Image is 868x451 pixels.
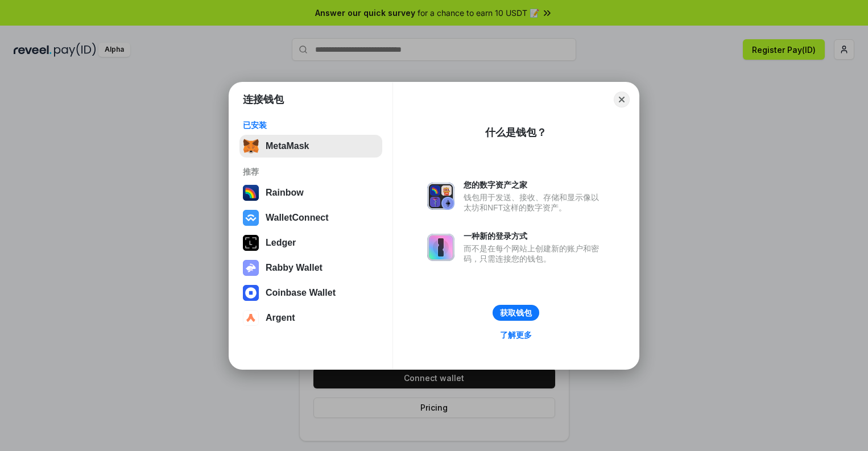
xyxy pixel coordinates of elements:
button: MetaMask [239,135,382,158]
div: 而不是在每个网站上创建新的账户和密码，只需连接您的钱包。 [464,243,605,264]
div: 钱包用于发送、接收、存储和显示像以太坊和NFT这样的数字资产。 [464,192,605,213]
div: 获取钱包 [500,308,532,318]
button: Ledger [239,231,382,254]
img: svg+xml,%3Csvg%20width%3D%2228%22%20height%3D%2228%22%20viewBox%3D%220%200%2028%2028%22%20fill%3D... [243,310,259,326]
button: Coinbase Wallet [239,282,382,304]
img: svg+xml,%3Csvg%20xmlns%3D%22http%3A%2F%2Fwww.w3.org%2F2000%2Fsvg%22%20fill%3D%22none%22%20viewBox... [427,234,454,261]
img: svg+xml,%3Csvg%20width%3D%2228%22%20height%3D%2228%22%20viewBox%3D%220%200%2028%2028%22%20fill%3D... [243,285,259,301]
button: WalletConnect [239,206,382,229]
img: svg+xml,%3Csvg%20width%3D%22120%22%20height%3D%22120%22%20viewBox%3D%220%200%20120%20120%22%20fil... [243,185,259,201]
div: 您的数字资产之家 [464,180,605,190]
h1: 连接钱包 [243,93,284,106]
button: Rainbow [239,181,382,204]
button: Rabby Wallet [239,256,382,279]
div: Argent [266,313,295,323]
div: MetaMask [266,141,309,151]
div: Coinbase Wallet [266,288,336,298]
img: svg+xml,%3Csvg%20xmlns%3D%22http%3A%2F%2Fwww.w3.org%2F2000%2Fsvg%22%20width%3D%2228%22%20height%3... [243,235,259,251]
div: 已安装 [243,120,379,130]
div: Ledger [266,238,296,248]
div: Rainbow [266,188,304,198]
div: WalletConnect [266,213,329,223]
button: Argent [239,307,382,329]
a: 了解更多 [493,328,539,342]
div: 什么是钱包？ [485,126,547,139]
div: 一种新的登录方式 [464,231,605,241]
button: Close [614,92,630,107]
div: Rabby Wallet [266,263,323,273]
img: svg+xml,%3Csvg%20xmlns%3D%22http%3A%2F%2Fwww.w3.org%2F2000%2Fsvg%22%20fill%3D%22none%22%20viewBox... [243,260,259,276]
div: 了解更多 [500,330,532,340]
div: 推荐 [243,167,379,177]
img: svg+xml,%3Csvg%20xmlns%3D%22http%3A%2F%2Fwww.w3.org%2F2000%2Fsvg%22%20fill%3D%22none%22%20viewBox... [427,183,454,210]
button: 获取钱包 [493,305,539,321]
img: svg+xml,%3Csvg%20fill%3D%22none%22%20height%3D%2233%22%20viewBox%3D%220%200%2035%2033%22%20width%... [243,138,259,154]
img: svg+xml,%3Csvg%20width%3D%2228%22%20height%3D%2228%22%20viewBox%3D%220%200%2028%2028%22%20fill%3D... [243,210,259,226]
